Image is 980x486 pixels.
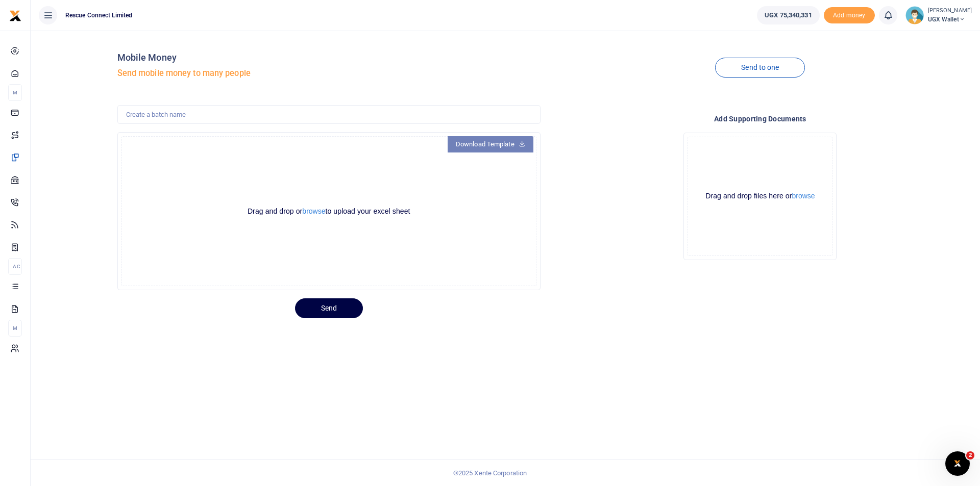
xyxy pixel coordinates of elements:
button: browse [792,192,815,199]
div: Drag and drop or to upload your excel sheet [206,207,451,216]
h4: Mobile Money [117,52,541,63]
div: File Uploader [683,133,837,260]
a: Download Template [448,136,533,152]
h5: Send mobile money to many people [117,68,541,79]
iframe: Intercom live chat [945,451,970,476]
button: Send [295,298,363,318]
span: Add money [824,7,875,24]
h4: Add supporting Documents [549,113,972,124]
img: profile-user [905,6,924,24]
a: Add money [824,11,875,18]
li: Wallet ballance [753,6,823,24]
button: browse [302,208,325,215]
span: Rescue Connect Limited [61,11,136,20]
a: profile-user [PERSON_NAME] UGX Wallet [905,6,972,24]
img: logo-small [9,10,21,22]
span: 2 [966,451,974,459]
a: Send to one [715,58,805,78]
input: Create a batch name [117,105,541,124]
a: logo-small logo-large logo-large [9,11,21,19]
a: UGX 75,340,331 [757,6,819,24]
small: [PERSON_NAME] [928,7,972,15]
li: M [8,84,22,101]
li: Toup your wallet [824,7,875,24]
span: UGX 75,340,331 [765,10,812,20]
li: M [8,320,22,337]
div: File Uploader [117,132,541,290]
span: UGX Wallet [928,15,972,24]
li: Ac [8,258,22,275]
div: Drag and drop files here or [688,191,832,201]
